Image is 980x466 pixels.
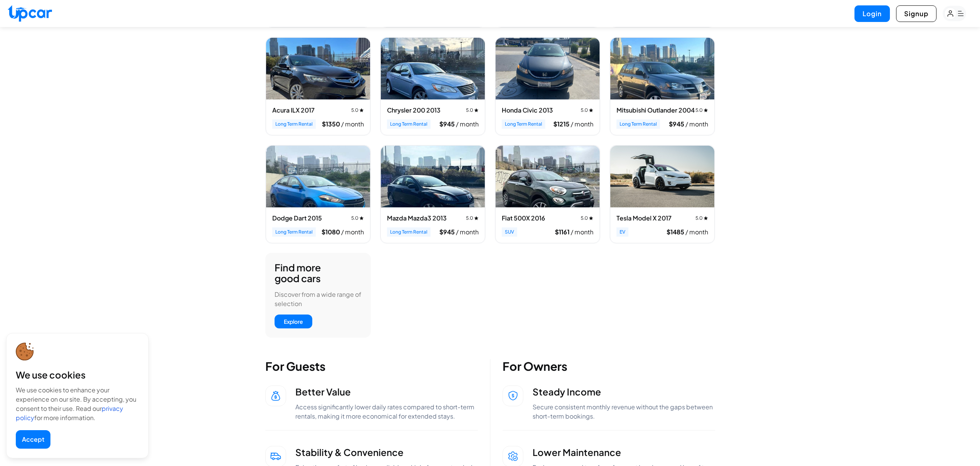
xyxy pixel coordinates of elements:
p: Secure consistent monthly revenue without the gaps between short-term bookings. [533,402,715,421]
button: Accept [16,430,50,449]
h2: For Guests [265,359,478,373]
div: We use cookies [16,368,139,381]
h3: Lower Maintenance [533,446,715,458]
h3: Better Value [295,385,478,398]
span: $ 1161 [555,228,571,236]
img: Fiat 500X 2016 [496,146,600,207]
h3: Mazda Mazda3 2013 [387,214,447,223]
img: Acura ILX 2017 [266,38,370,99]
p: Access significantly lower daily rates compared to short-term rentals, making it more economical ... [295,402,478,421]
span: 5.0 [351,215,364,221]
span: Long Term Rental [272,227,316,237]
img: star [359,108,364,113]
img: Honda Civic 2013 [496,38,600,99]
h3: Steady Income [533,385,715,398]
h3: Find more good cars [275,262,321,284]
span: 5.0 [581,215,593,221]
span: 5.0 [466,107,479,113]
h3: Honda Civic 2013 [502,106,553,115]
span: $ 945 [439,228,456,236]
span: EV [616,227,628,237]
img: Mitsubishi Outlander 2004 [610,38,714,99]
button: Signup [896,5,936,22]
img: star [704,216,708,220]
img: income.svg [508,390,518,401]
span: 5.0 [695,215,708,221]
button: Login [854,5,890,22]
h3: Mitsubishi Outlander 2004 [616,106,695,115]
img: Mazda Mazda3 2013 [381,146,485,207]
h3: Fiat 500X 2016 [502,214,545,223]
span: $ 1080 [322,228,341,236]
img: star [359,216,364,220]
img: star [589,108,593,113]
div: We use cookies to enhance your experience on our site. By accepting, you consent to their use. Re... [16,385,139,422]
span: / month [685,228,708,236]
span: Long Term Rental [272,119,316,129]
img: Chrysler 200 2013 [381,38,485,99]
span: 5.0 [581,107,593,113]
span: / month [341,120,364,128]
span: / month [571,228,593,236]
p: Discover from a wide range of selection [275,290,362,308]
h3: Acura ILX 2017 [272,106,315,115]
img: Dodge Dart 2015 [266,146,370,207]
span: $ 1485 [667,228,685,236]
img: lower-maintenance.svg [508,451,518,462]
h3: Dodge Dart 2015 [272,214,322,223]
img: star [474,108,479,113]
div: View details for Honda Civic 2013 [495,37,600,135]
span: Long Term Rental [387,227,431,237]
span: Long Term Rental [616,119,660,129]
span: $ 945 [669,120,685,128]
span: 5.0 [695,107,708,113]
img: blue-van.svg [270,451,281,462]
span: SUV [502,227,517,237]
img: star [704,108,708,113]
div: View details for Mitsubishi Outlander 2004 [610,37,715,135]
img: star [589,216,593,220]
img: Upcar Logo [8,5,52,22]
span: / month [341,228,364,236]
h3: Chrysler 200 2013 [387,106,441,115]
img: blue-money-bag.svg [270,390,281,401]
div: View details for Acura ILX 2017 [266,37,370,135]
span: / month [571,120,593,128]
h3: Stability & Convenience [295,446,478,458]
div: View details for Dodge Dart 2015 [266,145,370,243]
span: / month [685,120,708,128]
div: View details for Fiat 500X 2016 [495,145,600,243]
div: View details for Mazda Mazda3 2013 [380,145,485,243]
span: Long Term Rental [387,119,431,129]
h3: Tesla Model X 2017 [616,214,672,223]
span: $ 1350 [322,120,341,128]
div: View details for Chrysler 200 2013 [380,37,485,135]
span: Long Term Rental [502,119,545,129]
span: / month [456,228,479,236]
div: View details for Tesla Model X 2017 [610,145,715,243]
span: 5.0 [351,107,364,113]
span: / month [456,120,479,128]
span: $ 945 [439,120,456,128]
span: 5.0 [466,215,479,221]
h2: For Owners [503,359,715,373]
img: star [474,216,479,220]
span: $ 1215 [553,120,571,128]
img: cookie-icon.svg [16,343,34,361]
button: Explore [275,315,312,328]
img: Tesla Model X 2017 [610,146,714,207]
